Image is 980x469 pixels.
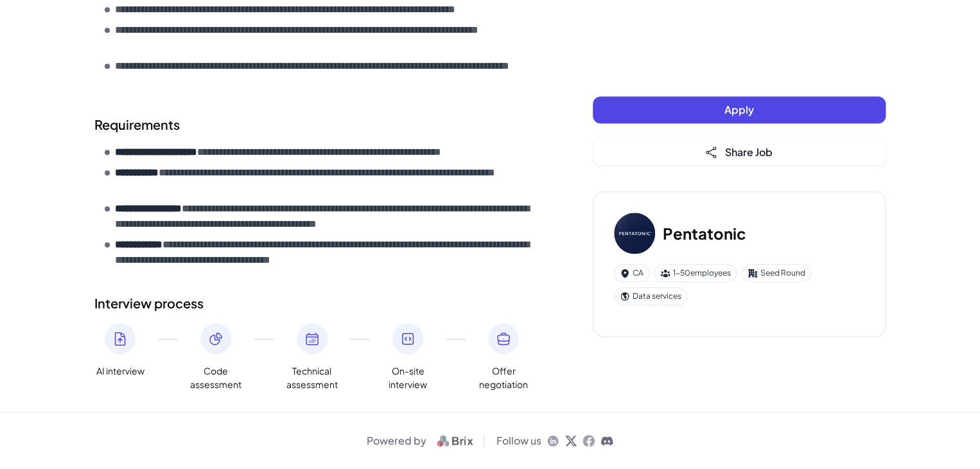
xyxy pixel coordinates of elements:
span: Offer negotiation [478,364,529,391]
span: Technical assessment [286,364,338,391]
img: logo [432,433,478,448]
span: Share Job [725,145,773,159]
h2: Interview process [94,294,541,313]
div: Seed Round [742,264,811,282]
div: Data services [614,287,687,305]
span: Follow us [496,433,541,448]
span: Powered by [367,433,426,448]
button: Share Job [593,139,886,166]
span: On-site interview [382,364,433,391]
div: CA [614,264,649,282]
button: Apply [593,96,886,123]
div: 1-50 employees [654,264,737,282]
img: Pe [614,213,655,254]
h2: Requirements [94,115,541,134]
span: AI interview [96,364,144,378]
h3: Pentatonic [663,222,746,245]
span: Code assessment [190,364,241,391]
span: Apply [724,103,754,116]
